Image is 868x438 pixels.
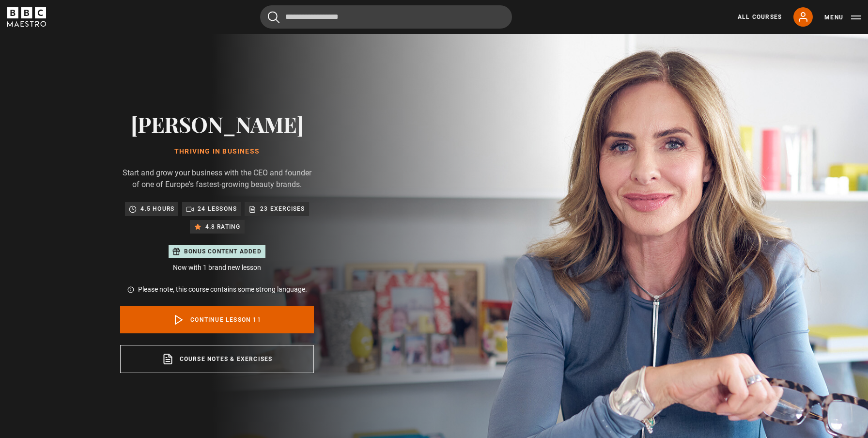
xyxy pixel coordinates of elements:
a: All Courses [738,13,782,21]
button: Toggle navigation [824,13,861,22]
p: Please note, this course contains some strong language. [138,284,307,295]
p: 4.5 hours [140,204,174,214]
h1: Thriving in Business [120,148,314,156]
a: Continue lesson 11 [120,306,314,333]
p: Now with 1 brand new lesson [120,263,314,273]
input: Search [260,5,512,29]
h2: [PERSON_NAME] [120,111,314,136]
a: Course notes & exercises [120,345,314,373]
button: Submit the search query [268,11,279,23]
p: Bonus content added [184,247,262,256]
p: Start and grow your business with the CEO and founder of one of Europe's fastest-growing beauty b... [120,167,314,190]
p: 23 exercises [260,204,305,214]
p: 24 lessons [198,204,237,214]
svg: BBC Maestro [7,7,46,27]
p: 4.8 rating [205,222,241,232]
